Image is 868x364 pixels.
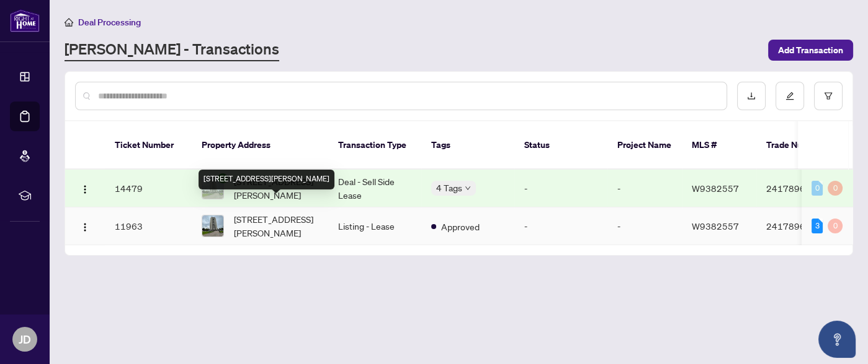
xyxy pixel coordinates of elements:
td: - [514,170,607,207]
span: Add Transaction [778,40,843,60]
th: Tags [421,121,514,170]
span: Approved [441,220,480,233]
button: Add Transaction [768,40,853,61]
span: Deal Processing [78,17,141,28]
span: JD [19,331,31,348]
td: - [607,207,682,245]
button: download [737,82,766,110]
th: Property Address [192,121,328,170]
span: home [65,18,73,27]
th: Ticket Number [105,121,192,170]
span: W9382557 [692,183,739,194]
div: 0 [812,181,823,196]
button: Logo [75,178,95,198]
img: Logo [80,222,90,232]
th: MLS # [682,121,756,170]
th: Transaction Type [328,121,421,170]
div: 0 [828,181,843,196]
span: 4 Tags [436,181,462,195]
div: 0 [828,219,843,233]
button: filter [814,82,843,110]
td: 2417896 [756,170,843,207]
span: down [465,185,471,191]
button: edit [776,82,804,110]
span: edit [785,92,794,100]
div: [STREET_ADDRESS][PERSON_NAME] [199,170,334,189]
th: Trade Number [756,121,843,170]
img: thumbnail-img [202,215,223,236]
div: 3 [812,219,823,233]
img: Logo [80,184,90,194]
td: Listing - Lease [328,207,421,245]
span: [STREET_ADDRESS][PERSON_NAME] [234,212,318,240]
button: Open asap [818,321,856,358]
span: filter [824,92,833,100]
span: download [747,92,756,100]
button: Logo [75,216,95,236]
th: Project Name [607,121,682,170]
img: logo [10,9,40,32]
td: - [607,170,682,207]
a: [PERSON_NAME] - Transactions [65,39,279,61]
th: Status [514,121,607,170]
td: 14479 [105,170,192,207]
span: W9382557 [692,220,739,232]
td: 2417896 [756,207,843,245]
td: 11963 [105,207,192,245]
td: - [514,207,607,245]
td: Deal - Sell Side Lease [328,170,421,207]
